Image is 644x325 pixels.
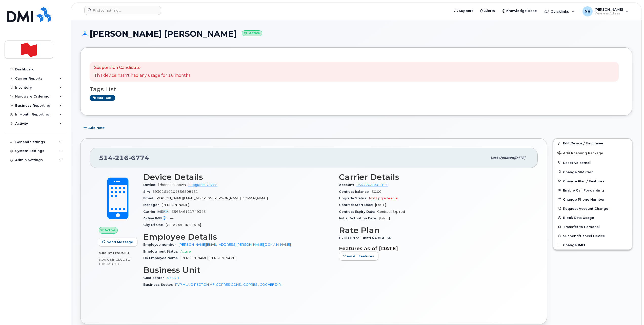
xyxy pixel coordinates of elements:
span: iPhone Unknown [158,183,186,187]
button: Change Plan / Features [553,177,632,186]
span: Business Sector [143,283,175,286]
span: Contract balance [339,190,372,194]
h3: Tags List [90,86,623,92]
span: [DATE] [379,216,390,220]
span: View All Features [343,254,374,259]
button: Request Account Change [553,204,632,213]
button: Enable Call Forwarding [553,186,632,195]
span: Add Note [88,125,105,130]
p: Suspension Candidate [94,65,190,71]
a: Add tags [90,95,115,101]
span: Add Roaming Package [557,151,603,156]
span: [DATE] [375,203,386,207]
span: Contract Expiry Date [339,210,377,214]
button: Change Phone Number [553,195,632,204]
span: Suspend/Cancel Device [563,234,605,238]
span: Email [143,196,156,200]
button: Transfer to Personal [553,222,632,231]
button: Change SIM Card [553,167,632,177]
span: 356846111749343 [172,210,206,214]
span: — [170,216,173,220]
span: BYOD BN SS Unltd NA 8GB 36 [339,236,394,240]
span: Employee number [143,243,179,246]
span: Employment Status [143,250,180,253]
span: 6774 [129,154,149,162]
h3: Carrier Details [339,173,529,182]
span: 514 [99,154,149,162]
span: Send Message [107,240,133,244]
button: Change IMEI [553,240,632,250]
p: This device hasn't had any usage for 16 months [94,73,190,79]
span: Last updated [491,156,514,160]
span: [PERSON_NAME][EMAIL_ADDRESS][PERSON_NAME][DOMAIN_NAME] [156,196,268,200]
button: View All Features [339,252,378,261]
button: Reset Voicemail [553,158,632,167]
h3: Features as of [DATE] [339,245,529,252]
span: Carrier IMEI [143,210,172,214]
a: [PERSON_NAME][EMAIL_ADDRESS][PERSON_NAME][DOMAIN_NAME] [179,243,291,246]
span: 8.00 GB [99,258,112,261]
span: used [119,251,129,255]
span: Active IMEI [143,216,170,220]
span: [GEOGRAPHIC_DATA] [166,223,201,227]
h1: [PERSON_NAME] [PERSON_NAME] [80,29,632,38]
button: Add Roaming Package [553,148,632,158]
a: PVP A LA DIRECTION MF, COPRES CONS., COPRES., COCHEF DIR. [175,283,281,286]
span: Account [339,183,356,187]
a: + Upgrade Device [188,183,217,187]
h3: Business Unit [143,265,333,275]
span: Device [143,183,158,187]
span: 0.00 Bytes [99,251,119,255]
span: Initial Activation Date [339,216,379,220]
button: Block Data Usage [553,213,632,222]
span: Not Upgradeable [369,196,398,200]
button: Add Note [80,123,109,132]
h3: Rate Plan [339,226,529,235]
h3: Device Details [143,173,333,182]
button: Suspend/Cancel Device [553,231,632,240]
span: Contract Start Date [339,203,375,207]
span: Cost center [143,276,167,280]
span: SIM [143,190,152,194]
small: Active [242,30,262,36]
a: Edit Device / Employee [553,139,632,148]
a: 0544263846 - Bell [356,183,388,187]
button: Send Message [99,238,137,247]
span: 89302610104356508461 [152,190,198,194]
span: Contract Expired [377,210,405,214]
span: Change Plan / Features [563,179,605,183]
span: $0.00 [372,190,381,194]
span: Manager [143,203,162,207]
span: [PERSON_NAME] [PERSON_NAME] [181,256,236,260]
span: [PERSON_NAME] [162,203,189,207]
span: Enable Call Forwarding [563,188,604,192]
span: Active [105,228,115,233]
span: Active [180,250,191,253]
a: 4763-1 [167,276,179,280]
h3: Employee Details [143,232,333,241]
span: [DATE] [514,156,525,160]
span: Upgrade Status [339,196,369,200]
span: included this month [99,258,131,266]
span: 216 [113,154,129,162]
span: City Of Use [143,223,166,227]
span: HR Employee Name [143,256,181,260]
